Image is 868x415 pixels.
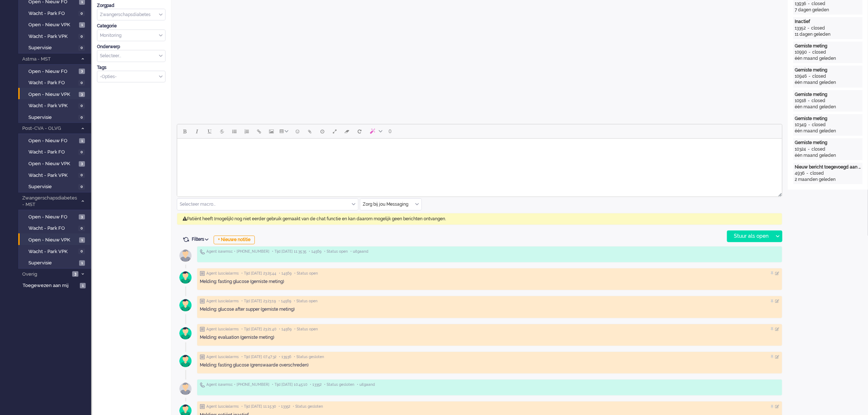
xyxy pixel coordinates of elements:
div: closed [811,1,825,7]
a: Open - Nieuw FO 3 [21,213,90,221]
span: 1 [79,237,85,243]
div: één maand geleden [795,104,861,110]
div: - [806,122,812,128]
div: Melding: glucose after supper (gemiste meting) [200,306,779,313]
span: Agent isawmsc • [PHONE_NUMBER] [206,382,269,387]
span: Toegewezen aan mij [23,282,78,289]
div: 7 dagen geleden [795,7,861,13]
span: • Status open [294,299,318,304]
div: Gemiste meting [795,43,861,49]
button: Table [278,125,291,137]
a: Wacht - Park VPK 0 [21,101,90,109]
span: • Status gesloten [293,404,323,409]
button: Strikethrough [216,125,228,137]
span: 3 [79,69,85,74]
span: Agent lusciialarms [206,354,239,360]
img: ic_telephone_grey.svg [200,249,205,255]
a: Open - Nieuw VPK 1 [21,236,90,244]
span: 0 [389,128,392,134]
button: Fullscreen [328,125,341,137]
img: ic_note_grey.svg [200,271,205,276]
span: • Status gesloten [294,354,324,360]
div: 10946 [795,73,807,79]
img: avatar [176,352,195,370]
span: • Tijd [DATE] 07:47:32 [241,354,276,360]
span: 0 [78,34,85,39]
div: closed [812,49,826,55]
a: Open - Nieuw VPK 1 [21,20,90,28]
span: • Tijd [DATE] 10:45:10 [272,382,307,387]
a: Wacht - Park VPK 0 [21,32,90,40]
div: Gemiste meting [795,92,861,98]
div: 11 dagen geleden [795,31,861,38]
button: AI [366,125,385,137]
span: 0 [78,226,85,231]
div: 13936 [795,1,806,7]
span: Open - Nieuw FO [28,214,77,221]
a: Open - Nieuw FO 1 [21,136,90,144]
a: Open - Nieuw VPK 3 [21,90,90,98]
span: Agent lusciialarms [206,271,239,276]
div: Nieuw bericht toegevoegd aan gesprek [795,164,861,170]
div: één maand geleden [795,128,861,134]
span: Agent isawmsc • [PHONE_NUMBER] [206,249,269,254]
div: Tags [97,65,166,71]
span: Wacht - Park FO [28,149,77,156]
div: Melding: fasting glucose (grenswaarde overschreden) [200,362,779,368]
img: avatar [176,324,195,342]
img: ic_note_grey.svg [200,327,205,332]
span: 1 [79,22,85,28]
span: Astma - MST [21,56,78,63]
button: Bullet list [228,125,241,137]
span: Wacht - Park VPK [28,172,77,179]
div: 10349 [795,122,806,128]
span: • uitgaand [350,249,368,254]
div: Onderwerp [97,44,166,50]
button: Insert/edit link [253,125,265,137]
a: Open - Nieuw VPK 3 [21,159,90,167]
div: Gemiste meting [795,116,861,122]
span: • 13936 [279,354,291,360]
span: • Tijd [DATE] 23:23:19 [241,299,276,304]
div: één maand geleden [795,55,861,62]
span: Filters [192,237,211,242]
span: Open - Nieuw VPK [28,237,77,244]
img: avatar [176,380,195,398]
span: Open - Nieuw VPK [28,160,77,167]
div: - [806,146,811,152]
span: • Tijd [DATE] 11:15:30 [241,404,276,409]
div: closed [812,122,826,128]
span: 0 [78,103,85,109]
span: Wacht - Park VPK [28,33,77,40]
span: • 14569 [279,271,292,276]
div: Inactief [795,19,861,25]
div: - [807,73,812,79]
div: + Nieuwe notitie [214,236,255,244]
span: • Status open [294,327,318,332]
a: Wacht - Park VPK 0 [21,247,90,255]
img: avatar [176,268,195,287]
a: Wacht - Park FO 0 [21,148,90,156]
div: Melding: evaluation (gemiste meting) [200,334,779,341]
a: Supervisie 1 [21,259,90,267]
div: 4936 [795,170,805,177]
span: Open - Nieuw FO [28,137,77,144]
div: Select Tags [97,71,166,83]
div: 13352 [795,25,806,31]
span: 0 [78,115,85,120]
a: Wacht - Park FO 0 [21,9,90,17]
div: - [805,170,810,177]
span: Agent lusciialarms [206,299,239,304]
div: één maand geleden [795,79,861,86]
div: 10918 [795,98,806,104]
a: Supervisie 0 [21,113,90,121]
div: Stuur als open [727,231,773,242]
button: Add attachment [304,125,316,137]
span: 0 [78,45,85,51]
button: Underline [203,125,216,137]
span: 0 [78,173,85,178]
div: closed [810,170,824,177]
span: • 13352 [310,382,322,387]
span: • Status open [294,271,318,276]
span: Open - Nieuw VPK [28,22,77,28]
